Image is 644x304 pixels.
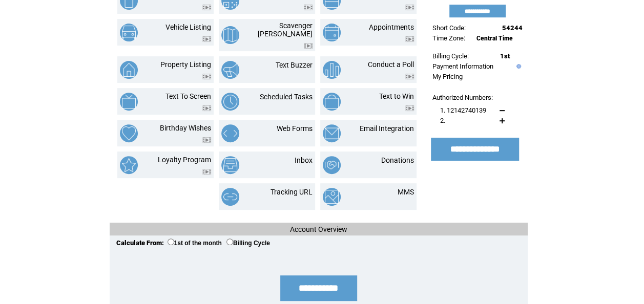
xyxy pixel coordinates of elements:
[168,240,222,247] label: 1st of the month
[120,61,138,79] img: property-listing.png
[158,156,211,164] a: Loyalty Program
[165,23,211,31] a: Vehicle Listing
[276,61,313,69] a: Text Buzzer
[221,188,239,206] img: tracking-url.png
[476,35,513,42] span: Central Time
[432,52,469,60] span: Billing Cycle:
[323,188,341,206] img: mms.png
[304,5,313,10] img: video.png
[116,239,164,247] span: Calculate From:
[432,73,463,80] a: My Pricing
[120,24,138,41] img: vehicle-listing.png
[405,36,414,42] img: video.png
[165,92,211,100] a: Text To Screen
[160,60,211,69] a: Property Listing
[258,21,313,38] a: Scavenger [PERSON_NAME]
[360,124,414,133] a: Email Integration
[202,169,211,175] img: video.png
[120,93,138,111] img: text-to-screen.png
[323,24,341,41] img: appointments.png
[432,62,493,70] a: Payment Information
[295,156,313,164] a: Inbox
[202,137,211,143] img: video.png
[221,124,239,142] img: web-forms.png
[323,124,341,142] img: email-integration.png
[221,26,239,44] img: scavenger-hunt.png
[368,60,414,69] a: Conduct a Poll
[514,64,521,69] img: help.gif
[221,61,239,79] img: text-buzzer.png
[271,188,313,196] a: Tracking URL
[202,5,211,10] img: video.png
[405,5,414,10] img: video.png
[432,94,493,101] span: Authorized Numbers:
[120,124,138,142] img: birthday-wishes.png
[440,117,445,124] span: 2.
[432,34,465,42] span: Time Zone:
[160,124,211,132] a: Birthday Wishes
[226,238,233,245] input: Billing Cycle
[381,156,414,164] a: Donations
[202,105,211,111] img: video.png
[369,23,414,31] a: Appointments
[405,74,414,79] img: video.png
[202,36,211,42] img: video.png
[323,156,341,174] img: donations.png
[221,156,239,174] img: inbox.png
[323,93,341,111] img: text-to-win.png
[323,61,341,79] img: conduct-a-poll.png
[440,106,486,114] span: 1. 12142740139
[290,225,347,233] span: Account Overview
[379,92,414,100] a: Text to Win
[502,24,523,32] span: 54244
[398,188,414,196] a: MMS
[221,93,239,111] img: scheduled-tasks.png
[405,105,414,111] img: video.png
[202,74,211,79] img: video.png
[168,238,174,245] input: 1st of the month
[304,43,313,49] img: video.png
[260,93,313,101] a: Scheduled Tasks
[432,24,466,32] span: Short Code:
[226,240,270,247] label: Billing Cycle
[120,156,138,174] img: loyalty-program.png
[277,124,313,133] a: Web Forms
[500,52,510,60] span: 1st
